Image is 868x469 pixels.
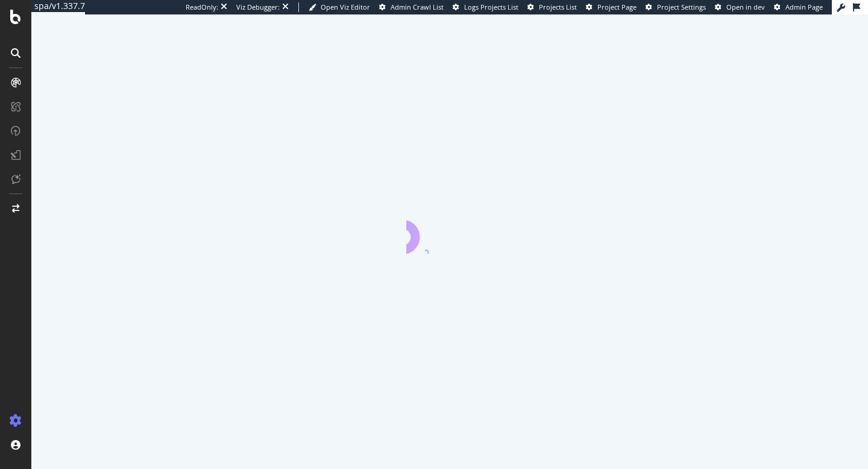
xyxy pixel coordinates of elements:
span: Open in dev [726,2,765,11]
a: Admin Page [774,2,823,12]
span: Logs Projects List [464,2,518,11]
a: Admin Crawl List [379,2,444,12]
div: ReadOnly: [186,2,218,12]
a: Projects List [527,2,577,12]
a: Open in dev [715,2,765,12]
a: Logs Projects List [453,2,518,12]
span: Admin Page [785,2,823,11]
span: Projects List [539,2,577,11]
a: Project Settings [646,2,706,12]
span: Open Viz Editor [321,2,370,11]
span: Admin Crawl List [391,2,444,11]
span: Project Page [597,2,637,11]
a: Open Viz Editor [309,2,370,12]
span: Project Settings [657,2,706,11]
div: Viz Debugger: [236,2,280,12]
div: animation [406,210,493,254]
a: Project Page [586,2,637,12]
